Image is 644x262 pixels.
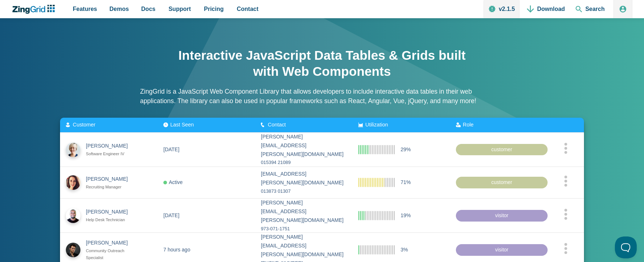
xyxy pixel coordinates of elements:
[261,133,347,159] div: [PERSON_NAME][EMAIL_ADDRESS][PERSON_NAME][DOMAIN_NAME]
[86,247,134,261] div: Community Outreach Specialist
[261,159,347,167] div: 015394 21089
[261,170,347,187] div: [EMAIL_ADDRESS][PERSON_NAME][DOMAIN_NAME]
[456,244,548,256] div: visitor
[86,216,134,223] div: Help Desk Technician
[237,4,259,14] span: Contact
[261,224,347,232] div: 973-071-1751
[615,236,637,258] iframe: Toggle Customer Support
[73,4,97,14] span: Features
[86,175,134,184] div: [PERSON_NAME]
[456,144,548,155] div: customer
[170,122,194,128] span: Last Seen
[86,208,134,216] div: [PERSON_NAME]
[163,246,190,254] div: 7 hours ago
[401,211,411,220] span: 19%
[261,199,347,224] div: [PERSON_NAME][EMAIL_ADDRESS][PERSON_NAME][DOMAIN_NAME]
[365,122,388,128] span: Utilization
[463,122,474,128] span: Role
[204,4,224,14] span: Pricing
[141,4,155,14] span: Docs
[261,187,347,195] div: 013873 01307
[110,4,129,14] span: Demos
[12,5,59,14] a: ZingChart Logo. Click to return to the homepage
[176,47,468,79] h1: Interactive JavaScript Data Tables & Grids built with Web Components
[86,183,134,190] div: Recruiting Manager
[268,122,286,128] span: Contact
[168,4,191,14] span: Support
[401,246,408,254] span: 3%
[86,150,134,157] div: Software Engineer IV
[401,178,411,187] span: 71%
[456,210,548,222] div: visitor
[73,122,95,128] span: Customer
[86,142,134,150] div: [PERSON_NAME]
[401,145,411,154] span: 29%
[163,145,179,154] div: [DATE]
[261,233,347,259] div: [PERSON_NAME][EMAIL_ADDRESS][PERSON_NAME][DOMAIN_NAME]
[456,177,548,188] div: customer
[86,239,134,247] div: [PERSON_NAME]
[163,211,179,220] div: [DATE]
[140,87,504,106] p: ZingGrid is a JavaScript Web Component Library that allows developers to include interactive data...
[163,178,183,187] div: Active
